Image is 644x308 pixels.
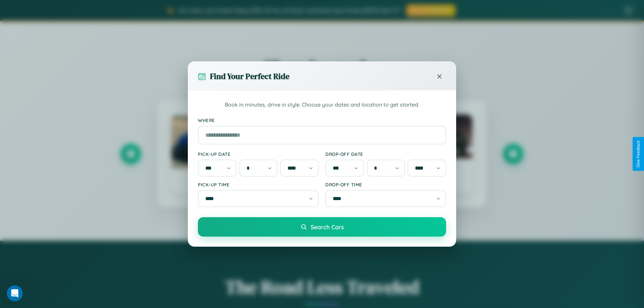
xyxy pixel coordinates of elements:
[325,182,446,187] label: Drop-off Time
[198,117,446,123] label: Where
[198,182,319,187] label: Pick-up Time
[325,151,446,157] label: Drop-off Date
[198,101,446,109] p: Book in minutes, drive in style. Choose your dates and location to get started.
[210,71,289,82] h3: Find Your Perfect Ride
[198,151,319,157] label: Pick-up Date
[311,223,344,231] span: Search Cars
[198,217,446,237] button: Search Cars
